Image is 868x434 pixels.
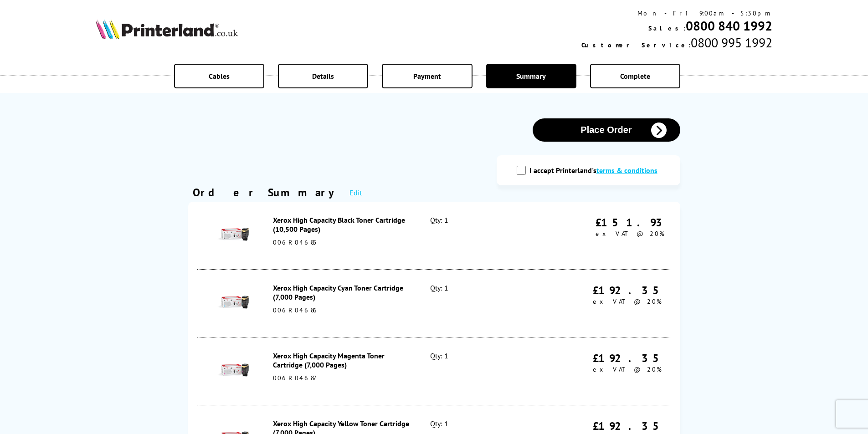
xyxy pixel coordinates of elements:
[430,351,524,391] div: Qty: 1
[593,365,662,373] span: ex VAT @ 20%
[620,71,650,81] span: Complete
[193,185,340,199] div: Order Summary
[273,306,411,314] div: 006R04686
[533,118,680,142] button: Place Order
[581,41,691,49] span: Customer Service:
[273,215,411,234] div: Xerox High Capacity Black Toner Cartridge (10,500 Pages)
[593,283,667,297] div: £192.35
[596,166,657,175] a: modal_tc
[430,283,524,323] div: Qty: 1
[686,17,772,34] a: 0800 840 1992
[593,419,667,433] div: £192.35
[596,215,667,230] div: £151.93
[593,297,662,306] span: ex VAT @ 20%
[516,71,546,81] span: Summary
[529,166,662,175] label: I accept Printerland's
[312,71,334,81] span: Details
[430,215,524,255] div: Qty: 1
[217,354,249,386] img: Xerox High Capacity Magenta Toner Cartridge (7,000 Pages)
[273,351,411,369] div: Xerox High Capacity Magenta Toner Cartridge (7,000 Pages)
[593,351,667,365] div: £192.35
[413,71,441,81] span: Payment
[273,283,411,301] div: Xerox High Capacity Cyan Toner Cartridge (7,000 Pages)
[273,374,411,382] div: 006R04687
[273,238,411,246] div: 006R04685
[648,24,686,32] span: Sales:
[581,9,772,17] div: Mon - Fri 9:00am - 5:30pm
[217,286,249,318] img: Xerox High Capacity Cyan Toner Cartridge (7,000 Pages)
[96,19,238,39] img: Printerland Logo
[217,219,249,250] img: Xerox High Capacity Black Toner Cartridge (10,500 Pages)
[691,34,772,51] span: 0800 995 1992
[209,71,230,81] span: Cables
[596,230,664,238] span: ex VAT @ 20%
[349,188,362,197] a: Edit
